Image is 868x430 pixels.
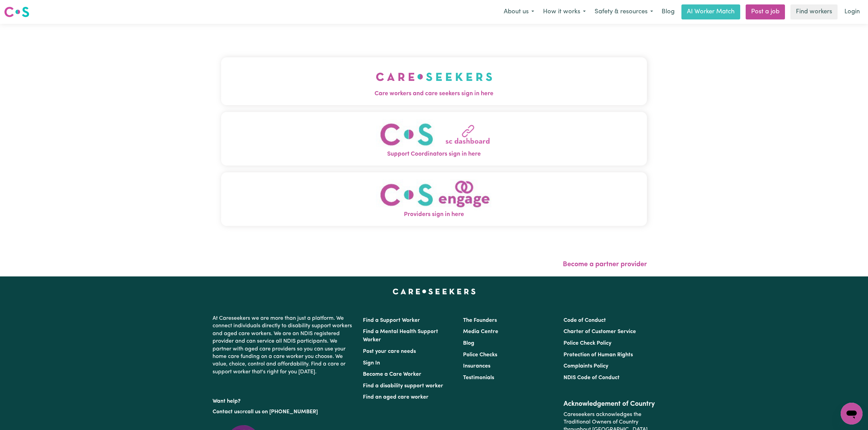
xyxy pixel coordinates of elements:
a: Testimonials [463,375,494,381]
a: Protection of Human Rights [564,352,633,358]
a: Login [840,4,864,19]
a: Become a Care Worker [363,372,421,377]
a: Post your care needs [363,349,416,354]
h2: Acknowledgement of Country [564,400,655,408]
p: Want help? [213,395,355,405]
a: Find a Mental Health Support Worker [363,329,438,343]
a: Find a Support Worker [363,318,420,323]
span: Providers sign in here [221,210,647,219]
span: Support Coordinators sign in here [221,150,647,159]
a: Careseekers logo [4,4,29,20]
a: Find an aged care worker [363,395,429,400]
button: How it works [539,5,590,19]
button: About us [499,5,539,19]
a: Blog [463,341,474,346]
img: Careseekers logo [4,6,29,18]
a: Post a job [746,4,785,19]
iframe: Button to launch messaging window [841,403,863,425]
a: Sign In [363,360,380,366]
a: AI Worker Match [681,4,740,19]
a: Code of Conduct [564,318,606,323]
a: Insurances [463,363,490,369]
button: Safety & resources [590,5,657,19]
a: Media Centre [463,329,498,334]
a: call us on [PHONE_NUMBER] [245,409,318,415]
a: Blog [657,4,679,19]
a: Contact us [213,409,240,415]
a: Find workers [790,4,838,19]
button: Care workers and care seekers sign in here [221,57,647,105]
button: Support Coordinators sign in here [221,112,647,166]
p: At Careseekers we are more than just a platform. We connect individuals directly to disability su... [213,312,355,378]
a: Complaints Policy [564,363,608,369]
p: or [213,405,355,418]
a: Police Check Policy [564,341,611,346]
a: Careseekers home page [393,289,476,294]
a: NDIS Code of Conduct [564,375,620,381]
a: Police Checks [463,352,497,358]
a: The Founders [463,318,497,323]
a: Become a partner provider [563,261,647,268]
span: Care workers and care seekers sign in here [221,89,647,98]
a: Find a disability support worker [363,383,443,389]
button: Providers sign in here [221,172,647,226]
a: Charter of Customer Service [564,329,636,334]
